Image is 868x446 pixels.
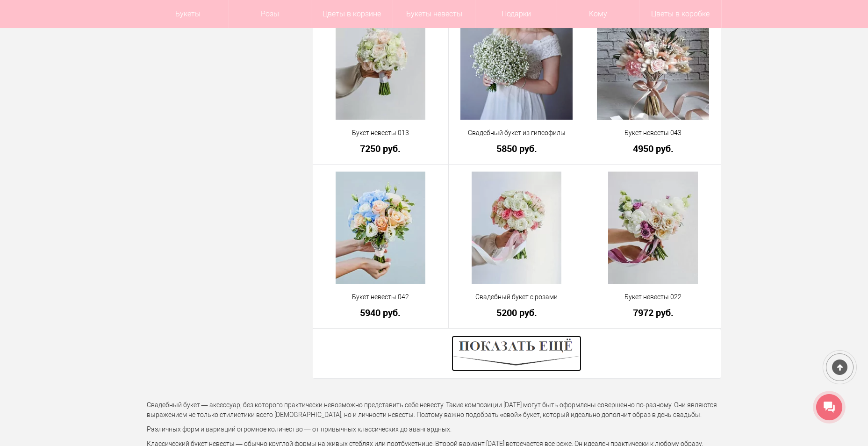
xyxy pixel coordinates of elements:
[147,400,722,420] p: Свадебный букет — аксессуар, без которого практически невозможно представить себе невесту. Такие ...
[455,292,579,302] a: Свадебный букет с розами
[591,144,715,153] a: 4950 руб.
[591,308,715,317] a: 7972 руб.
[319,144,443,153] a: 7250 руб.
[455,128,579,138] a: Свадебный букет из гипсофилы
[319,308,443,317] a: 5940 руб.
[591,128,715,138] a: Букет невесты 043
[597,7,709,120] img: Букет невесты 043
[147,424,722,434] p: Различных форм и вариаций огромное количество — от привычных классических до авангардных.
[452,336,581,371] img: Показать ещё
[319,128,443,138] a: Букет невесты 013
[455,308,579,317] a: 5200 руб.
[336,172,425,284] img: Букет невесты 042
[472,172,561,284] img: Свадебный букет с розами
[591,292,715,302] a: Букет невесты 022
[455,144,579,153] a: 5850 руб.
[460,7,573,120] img: Свадебный букет из гипсофилы
[452,349,581,357] a: Показать ещё
[319,292,443,302] a: Букет невесты 042
[336,7,425,120] img: Букет невесты 013
[608,172,698,284] img: Букет невесты 022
